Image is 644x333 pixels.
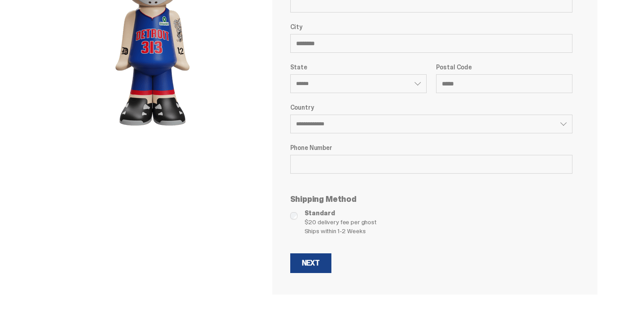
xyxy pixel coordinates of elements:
span: Ships within 1-2 Weeks [305,226,573,235]
label: State [290,64,427,71]
span: Standard [305,209,573,218]
label: City [290,23,573,30]
label: Postal Code [436,64,573,71]
p: Shipping Method [290,195,573,203]
label: Phone Number [290,144,573,151]
div: Next [302,260,320,267]
label: Country [290,104,573,111]
button: Next [290,253,331,273]
span: $20 delivery fee per ghost [305,218,573,226]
